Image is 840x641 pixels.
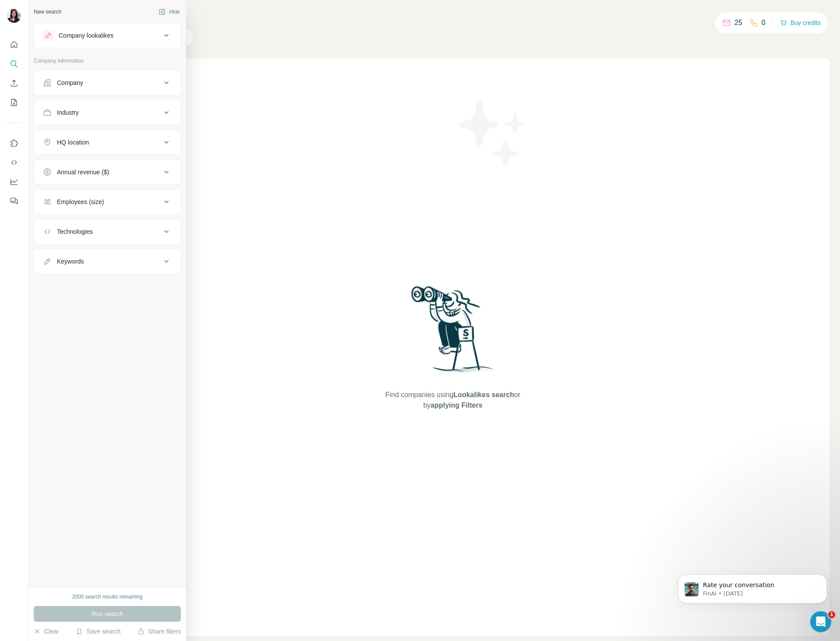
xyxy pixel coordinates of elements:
[34,132,180,153] button: HQ location
[453,391,514,398] span: Lookalikes search
[431,402,482,409] span: applying Filters
[72,593,143,601] div: 2000 search results remaining
[34,251,180,272] button: Keywords
[810,611,831,632] iframe: Intercom live chat
[34,221,180,242] button: Technologies
[828,611,835,618] span: 1
[34,72,180,93] button: Company
[34,8,61,16] div: New search
[76,627,120,636] button: Save search
[34,25,180,46] button: Company lookalikes
[34,57,181,65] p: Company information
[453,94,532,173] img: Surfe Illustration - Stars
[34,627,59,636] button: Clear
[7,95,21,110] button: My lists
[57,257,84,266] div: Keywords
[152,5,186,18] button: Hide
[57,78,83,87] div: Company
[57,197,104,206] div: Employees (size)
[665,556,840,617] iframe: Intercom notifications message
[734,18,742,28] p: 25
[7,193,21,209] button: Feedback
[57,108,79,117] div: Industry
[383,390,523,411] span: Find companies using or by
[7,174,21,190] button: Dashboard
[762,18,766,28] p: 0
[57,168,109,176] div: Annual revenue ($)
[34,191,180,212] button: Employees (size)
[138,627,181,636] button: Share filters
[7,75,21,91] button: Enrich CSV
[34,162,180,183] button: Annual revenue ($)
[34,102,180,123] button: Industry
[57,138,89,147] div: HQ location
[7,9,21,23] img: Avatar
[59,31,113,40] div: Company lookalikes
[7,155,21,170] button: Use Surfe API
[7,56,21,72] button: Search
[7,37,21,53] button: Quick start
[57,227,93,236] div: Technologies
[780,17,821,29] button: Buy credits
[7,135,21,151] button: Use Surfe on LinkedIn
[407,284,498,381] img: Surfe Illustration - Woman searching with binoculars
[76,11,829,23] h4: Search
